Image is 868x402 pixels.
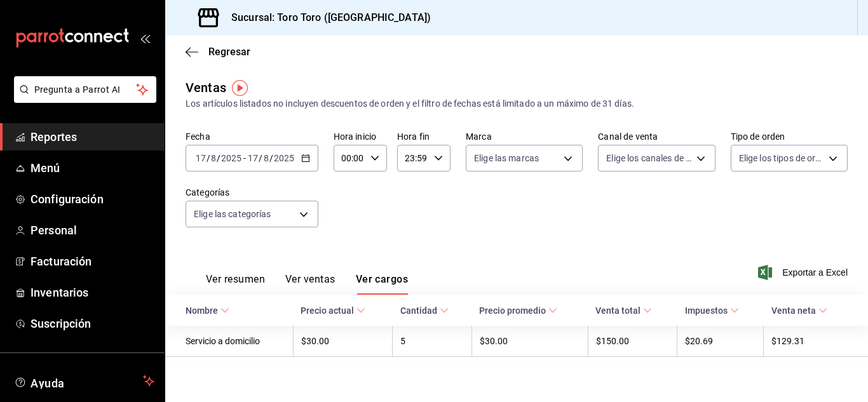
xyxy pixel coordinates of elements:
span: Cantidad [400,305,449,316]
button: Regresar [186,46,250,58]
td: $150.00 [588,326,677,357]
span: Nombre [186,305,229,316]
h3: Sucursal: Toro Toro ([GEOGRAPHIC_DATA]) [221,10,431,25]
input: ---- [220,153,242,163]
span: Impuestos [685,305,739,316]
span: Pregunta a Parrot AI [34,83,137,97]
span: Personal [31,222,154,239]
input: -- [263,153,269,163]
input: -- [247,153,259,163]
img: Tooltip marker [232,80,248,96]
span: Elige los canales de venta [606,152,691,164]
span: / [269,153,273,163]
button: Pregunta a Parrot AI [14,76,156,103]
td: 5 [393,326,471,357]
label: Tipo de orden [731,132,848,141]
td: $30.00 [471,326,588,357]
span: Precio promedio [479,305,557,316]
input: -- [210,153,217,163]
span: - [243,153,246,163]
input: -- [195,153,207,163]
span: Precio actual [301,305,365,316]
label: Fecha [186,132,318,141]
label: Hora inicio [334,132,387,141]
span: Elige las categorías [194,208,271,220]
span: Menú [31,159,154,177]
div: Los artículos listados no incluyen descuentos de orden y el filtro de fechas está limitado a un m... [186,97,848,111]
button: Ver resumen [206,273,265,295]
span: Ayuda [31,373,138,389]
span: Suscripción [31,315,154,332]
span: Venta total [595,305,652,316]
td: $129.31 [764,326,868,357]
span: / [207,153,210,163]
span: Configuración [31,191,154,208]
td: $30.00 [293,326,393,357]
span: Venta neta [771,305,827,316]
label: Marca [466,132,583,141]
span: Reportes [31,128,154,145]
button: open_drawer_menu [140,33,150,43]
button: Exportar a Excel [761,265,848,280]
span: Facturación [31,253,154,270]
span: Elige los tipos de orden [739,152,824,164]
label: Canal de venta [598,132,715,141]
div: navigation tabs [206,273,408,295]
a: Pregunta a Parrot AI [9,92,156,105]
span: / [217,153,220,163]
button: Ver ventas [285,273,336,295]
td: Servicio a domicilio [165,326,293,357]
input: ---- [273,153,295,163]
span: Regresar [208,46,250,58]
span: Inventarios [31,284,154,301]
span: Elige las marcas [474,152,539,164]
button: Ver cargos [356,273,409,295]
td: $20.69 [677,326,764,357]
div: Ventas [186,78,226,97]
span: / [259,153,262,163]
label: Categorías [186,188,318,197]
label: Hora fin [397,132,451,141]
